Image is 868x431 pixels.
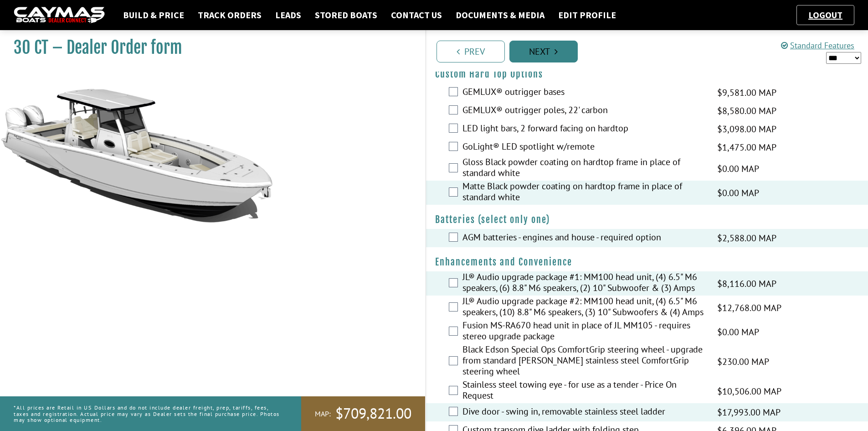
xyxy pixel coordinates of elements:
[435,256,859,268] h4: Enhancements and Convenience
[271,9,306,21] a: Leads
[717,277,776,291] span: $8,116.00 MAP
[451,9,549,21] a: Documents & Media
[717,384,781,398] span: $10,506.00 MAP
[781,40,854,51] a: Standard Features
[462,320,706,344] label: Fusion MS-RA670 head unit in place of JL MM105 - requires stereo upgrade package
[14,400,281,427] p: *All prices are Retail in US Dollars and do not include dealer freight, prep, tariffs, fees, taxe...
[386,9,447,21] a: Contact Us
[335,404,411,423] span: $709,821.00
[301,396,425,431] a: MAP:$709,821.00
[118,9,189,21] a: Build & Price
[435,214,859,225] h4: Batteries (select only one)
[717,104,776,118] span: $8,580.00 MAP
[554,9,621,21] a: Edit Profile
[717,301,781,315] span: $12,768.00 MAP
[717,355,769,369] span: $230.00 MAP
[509,41,578,62] a: Next
[717,405,781,419] span: $17,993.00 MAP
[717,186,759,200] span: $0.00 MAP
[14,37,402,58] h1: 30 CT – Dealer Order form
[462,296,706,320] label: JL® Audio upgrade package #2: MM100 head unit, (4) 6.5" M6 speakers, (10) 8.8" M6 speakers, (3) 1...
[435,68,859,80] h4: Custom Hard Top Options
[310,9,382,21] a: Stored Boats
[717,325,759,339] span: $0.00 MAP
[462,181,706,205] label: Matte Black powder coating on hardtop frame in place of standard white
[717,86,776,99] span: $9,581.00 MAP
[717,140,776,154] span: $1,475.00 MAP
[717,162,759,176] span: $0.00 MAP
[462,86,706,99] label: GEMLUX® outrigger bases
[804,9,847,21] a: Logout
[462,123,706,136] label: LED light bars, 2 forward facing on hardtop
[193,9,266,21] a: Track Orders
[462,406,706,419] label: Dive door - swing in, removable stainless steel ladder
[717,231,776,245] span: $2,588.00 MAP
[14,7,105,24] img: caymas-dealer-connect-2ed40d3bc7270c1d8d7ffb4b79bf05adc795679939227970def78ec6f6c03838.gif
[315,409,331,419] span: MAP:
[462,104,706,118] label: GEMLUX® outrigger poles, 22' carbon
[462,379,706,403] label: Stainless steel towing eye - for use as a tender - Price On Request
[462,141,706,154] label: GoLight® LED spotlight w/remote
[462,271,706,296] label: JL® Audio upgrade package #1: MM100 head unit, (4) 6.5" M6 speakers, (6) 8.8" M6 speakers, (2) 10...
[462,156,706,181] label: Gloss Black powder coating on hardtop frame in place of standard white
[437,41,505,62] a: Prev
[462,232,706,245] label: AGM batteries - engines and house - required option
[462,344,706,379] label: Black Edson Special Ops ComfortGrip steering wheel - upgrade from standard [PERSON_NAME] stainles...
[717,122,776,136] span: $3,098.00 MAP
